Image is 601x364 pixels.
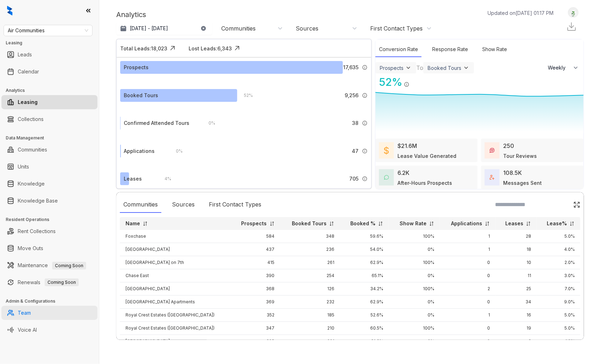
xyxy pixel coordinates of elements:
[202,119,216,127] div: 0 %
[568,9,578,16] img: UserAvatar
[205,197,265,213] div: First Contact Types
[389,256,440,269] td: 100%
[410,75,420,86] img: Click Icon
[429,221,434,226] img: sorting
[18,194,58,208] a: Knowledge Base
[537,322,580,335] td: 5.0%
[397,169,410,177] div: 6.2K
[375,74,402,90] div: 52 %
[280,269,340,282] td: 254
[231,296,280,309] td: 369
[232,43,243,54] img: Click Icon
[124,175,142,183] div: Leases
[124,64,149,71] div: Prospects
[558,202,564,208] img: SearchIcon
[1,160,98,174] li: Units
[340,322,389,335] td: 60.5%
[296,24,318,32] div: Sources
[241,220,267,227] p: Prospects
[280,309,340,322] td: 185
[169,147,183,155] div: 0 %
[566,21,577,32] img: Download
[428,65,461,71] div: Booked Tours
[120,197,161,213] div: Communities
[573,201,580,208] img: Click Icon
[18,95,38,109] a: Leasing
[389,243,440,256] td: 0%
[1,241,98,255] li: Move Outs
[120,309,231,322] td: Royal Crest Estates ([GEOGRAPHIC_DATA])
[451,220,482,227] p: Applications
[362,148,368,154] img: Info
[292,220,327,227] p: Booked Tours
[120,230,231,243] td: Foxchase
[503,152,537,160] div: Tour Reviews
[18,275,79,289] a: RenewalsComing Soon
[45,278,79,286] span: Coming Soon
[1,65,98,79] li: Calendar
[397,179,452,187] div: After-Hours Prospects
[1,48,98,62] li: Leads
[537,282,580,296] td: 7.0%
[496,309,537,322] td: 16
[389,335,440,348] td: 0%
[440,256,496,269] td: 0
[18,224,56,238] a: Rent Collections
[440,243,496,256] td: 1
[280,243,340,256] td: 236
[537,243,580,256] td: 4.0%
[496,256,537,269] td: 10
[362,176,368,182] img: Info
[340,282,389,296] td: 34.2%
[384,175,389,180] img: AfterHoursConversations
[130,25,168,32] p: [DATE] - [DATE]
[6,216,99,223] h3: Resident Operations
[352,119,358,127] span: 38
[496,296,537,309] td: 34
[6,87,99,94] h3: Analytics
[157,175,171,183] div: 4 %
[124,147,155,155] div: Applications
[569,221,575,226] img: sorting
[126,220,140,227] p: Name
[18,160,29,174] a: Units
[503,169,522,177] div: 108.5K
[280,335,340,348] td: 201
[18,143,47,157] a: Communities
[116,9,146,20] p: Analytics
[503,142,514,150] div: 250
[231,309,280,322] td: 352
[488,9,553,17] p: Updated on [DATE] 01:17 PM
[384,146,389,155] img: LeaseValue
[380,65,404,71] div: Prospects
[526,221,531,226] img: sorting
[503,179,542,187] div: Messages Sent
[440,309,496,322] td: 1
[349,175,358,183] span: 705
[389,309,440,322] td: 0%
[537,269,580,282] td: 3.0%
[537,256,580,269] td: 2.0%
[18,48,32,62] a: Leads
[340,243,389,256] td: 54.0%
[1,275,98,289] li: Renewals
[343,64,358,71] span: 17,635
[120,45,167,52] div: Total Leads: 18,023
[143,221,148,226] img: sorting
[405,64,412,71] img: ViewFilterArrow
[440,335,496,348] td: 0
[231,243,280,256] td: 437
[167,43,178,54] img: Click Icon
[389,322,440,335] td: 100%
[231,269,280,282] td: 390
[440,296,496,309] td: 0
[537,230,580,243] td: 5.0%
[496,322,537,335] td: 19
[389,282,440,296] td: 100%
[440,322,496,335] td: 0
[1,224,98,238] li: Rent Collections
[350,220,375,227] p: Booked %
[221,24,256,32] div: Communities
[362,65,368,70] img: Info
[280,296,340,309] td: 232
